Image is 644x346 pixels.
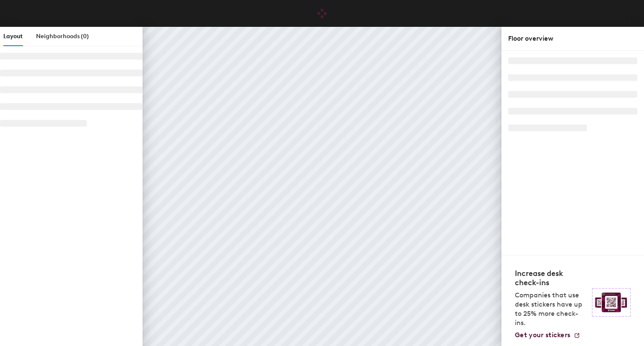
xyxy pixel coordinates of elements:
[515,331,580,339] a: Get your stickers
[3,33,23,40] span: Layout
[515,331,570,339] span: Get your stickers
[508,34,637,44] div: Floor overview
[592,288,631,317] img: Sticker logo
[515,291,587,328] p: Companies that use desk stickers have up to 25% more check-ins.
[515,269,587,287] h4: Increase desk check-ins
[36,33,89,40] span: Neighborhoods (0)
